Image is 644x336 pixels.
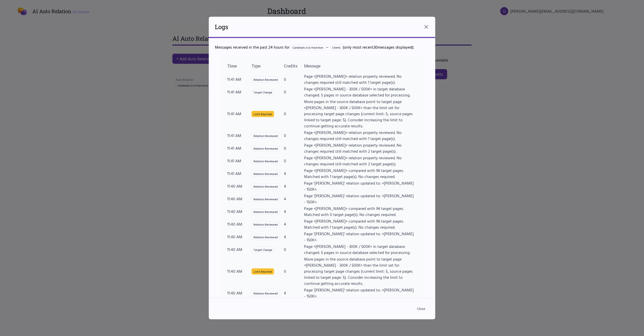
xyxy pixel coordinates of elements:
div: → [290,44,343,50]
td: Page <[PERSON_NAME]> relation property reviewed. No changes required still matched with 1 target ... [304,129,417,142]
span: Credits [284,63,297,68]
td: 0 [284,73,304,86]
td: 11:41 AM [227,98,251,129]
td: 4 [284,167,304,180]
button: Close [413,304,429,313]
td: Page <[PERSON_NAME]> compared with 96 target pages. Matched with 1 target page(s). No changes req... [304,167,417,180]
span: Relation Reviewed [251,196,280,202]
td: 11:41 AM [227,142,251,154]
span: Relation Reviewed [251,290,280,296]
span: Relation Reviewed [251,145,280,151]
td: 4 [284,205,304,218]
td: 0 [284,243,304,256]
td: Page <[PERSON_NAME]> compared with 96 target pages. Matched with 0 target page(s). No changes req... [304,205,417,218]
td: 0 [284,256,304,287]
span: Clients [330,44,343,50]
p: Messages received in the past 24 hours for (only most recent 30 messages displayed). [215,44,429,50]
td: 11:40 AM [227,218,251,230]
span: Relation Reviewed [251,234,280,240]
span: Limit Reached [251,111,274,117]
td: Page <[PERSON_NAME] - 300K / 500K> in target database changed. 5 pages in source database selecte... [304,243,417,256]
span: Relation Reviewed [251,183,280,189]
td: 11:40 AM [227,256,251,287]
span: Time [227,63,237,68]
td: Page <[PERSON_NAME]> relation property reviewed. No changes required still matched with 2 target ... [304,154,417,167]
span: Relation Reviewed [251,158,280,164]
td: More pages in the source database point to target page <[PERSON_NAME] - 300K / 500K> than the lim... [304,98,417,129]
span: Relation Reviewed [251,76,280,83]
td: 11:41 AM [227,73,251,86]
td: 11:41 AM [227,129,251,142]
td: 11:40 AM [227,180,251,192]
td: 11:40 AM [227,287,251,299]
td: 4 [284,192,304,205]
td: 4 [284,287,304,299]
td: 4 [284,230,304,243]
span: Relation Reviewed [251,133,280,139]
td: Page '[PERSON_NAME]' relation updated to: <[PERSON_NAME] - 150K>. [304,230,417,243]
span: Target Change [251,247,274,253]
td: Page '[PERSON_NAME]' relation updated to: <[PERSON_NAME] - 150K>. [304,180,417,192]
td: 0 [284,98,304,129]
h2: Logs [215,23,228,31]
span: Candidats à la franchise [290,44,325,50]
td: 4 [284,218,304,230]
td: 0 [284,129,304,142]
span: Relation Reviewed [251,221,280,227]
span: Message [304,63,320,68]
td: 11:41 AM [227,154,251,167]
td: Page <[PERSON_NAME]> compared with 96 target pages. Matched with 1 target page(s). No changes req... [304,218,417,230]
td: 11:41 AM [227,167,251,180]
td: Page <[PERSON_NAME]> relation property reviewed. No changes required still matched with 1 target ... [304,73,417,86]
span: Limit Reached [251,268,274,274]
span: Relation Reviewed [251,209,280,215]
span: Target Change [251,89,274,95]
td: 11:40 AM [227,192,251,205]
td: 11:40 AM [227,243,251,256]
td: Page '[PERSON_NAME]' relation updated to: <[PERSON_NAME] - 150K>. [304,192,417,205]
td: Page '[PERSON_NAME]' relation updated to: <[PERSON_NAME] - 150K>. [304,287,417,299]
span: Relation Reviewed [251,171,280,177]
td: 11:40 AM [227,230,251,243]
td: 0 [284,142,304,154]
td: Page <[PERSON_NAME]> relation property reviewed. No changes required still matched with 2 target ... [304,142,417,154]
td: More pages in the source database point to target page <[PERSON_NAME] - 300K / 500K> than the lim... [304,256,417,287]
span: Type [251,63,261,68]
td: Page <[PERSON_NAME] - 300K / 500K> in target database changed. 5 pages in source database selecte... [304,86,417,98]
td: 11:41 AM [227,86,251,98]
td: 11:40 AM [227,205,251,218]
td: 4 [284,180,304,192]
td: 0 [284,86,304,98]
td: 0 [284,154,304,167]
